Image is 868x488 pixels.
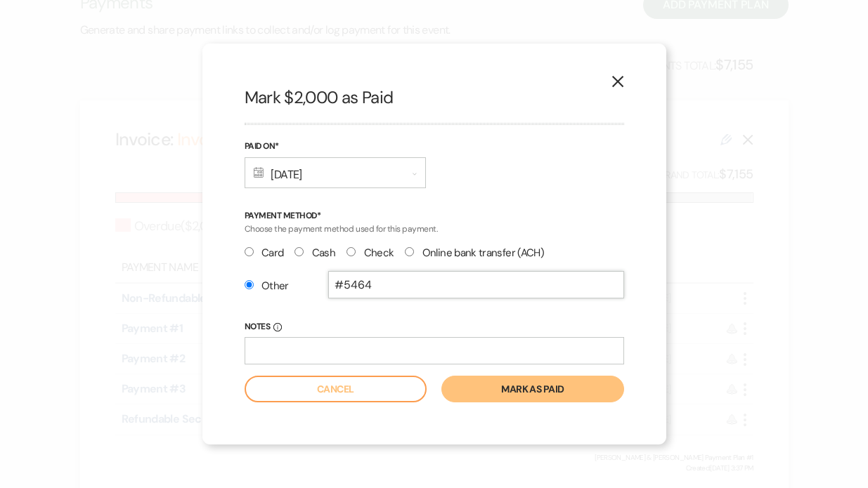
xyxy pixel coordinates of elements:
[245,86,624,110] h2: Mark $2,000 as Paid
[245,157,426,188] div: [DATE]
[405,247,414,256] input: Online bank transfer (ACH)
[245,319,624,335] label: Notes
[294,244,335,263] label: Cash
[346,247,356,256] input: Check
[441,376,623,402] button: Mark as paid
[245,376,427,402] button: Cancel
[294,247,304,256] input: Cash
[245,280,254,289] input: Other
[245,139,426,154] label: Paid On*
[405,244,544,263] label: Online bank transfer (ACH)
[245,223,438,235] span: Choose the payment method used for this payment.
[245,209,624,223] p: Payment Method*
[245,244,284,263] label: Card
[346,244,394,263] label: Check
[245,277,289,296] label: Other
[245,247,254,256] input: Card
